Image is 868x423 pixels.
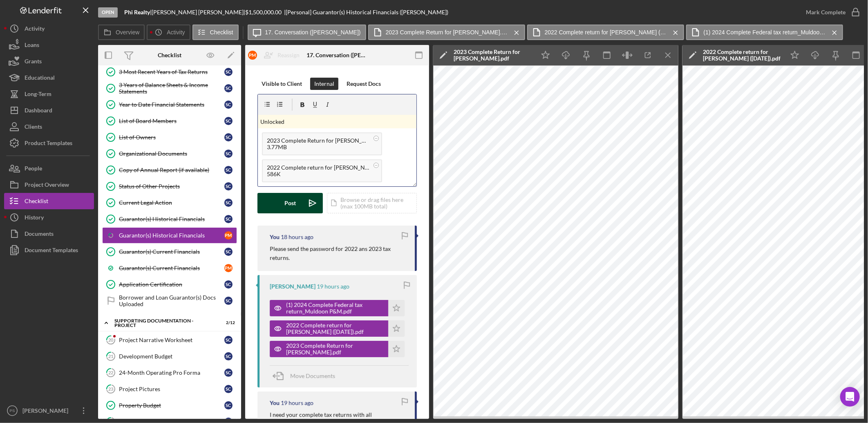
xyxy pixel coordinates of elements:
[270,234,280,240] div: You
[119,402,224,409] div: Property Budget
[119,118,224,124] div: List of Board Members
[4,20,94,37] button: Activity
[119,369,224,376] div: 24-Month Operating Pro Forma
[4,193,94,209] button: Checklist
[108,370,113,375] tspan: 22
[270,244,407,263] p: Please send the password for 2022 ans 2023 tax returns.
[119,69,224,75] div: 3 Most Recent Years of Tax Returns
[545,29,667,36] label: 2022 Complete return for [PERSON_NAME] ([DATE]).pdf
[286,342,384,356] div: 2023 Complete Return for [PERSON_NAME].pdf
[102,80,237,96] a: 3 Years of Balance Sheets & Income StatementsSC
[347,78,381,90] div: Request Docs
[124,9,150,16] b: Phi Realty
[25,86,51,104] div: Long-Term
[119,232,224,239] div: Guarantor(s) Historical Financials
[4,160,94,177] button: People
[192,25,239,40] button: Checklist
[270,320,405,337] button: 2022 Complete return for [PERSON_NAME] ([DATE]).pdf
[265,29,361,36] label: 17. Conversation ([PERSON_NAME])
[527,25,684,40] button: 2022 Complete return for [PERSON_NAME] ([DATE]).pdf
[257,193,323,213] button: Post
[102,332,237,348] a: 20Project Narrative WorksheetSC
[224,182,233,190] div: S C
[4,177,94,193] button: Project Overview
[102,195,237,211] a: Current Legal ActionSC
[119,216,224,222] div: Guarantor(s) Historical Financials
[224,264,233,272] div: P M
[4,242,94,258] button: Document Templates
[102,162,237,178] a: Copy of Annual Report (if available)SC
[102,227,237,244] a: Guarantor(s) Historical FinancialsPM
[4,53,94,69] button: Grants
[267,171,369,177] div: 586K
[270,366,343,386] button: Move Documents
[277,47,300,63] div: Reassign
[262,78,302,90] div: Visible to Client
[286,302,384,315] div: (1) 2024 Complete Federal tax return_Muldoon P&M.pdf
[158,52,181,58] div: Checklist
[114,318,215,328] div: Supporting Documentation - Project
[267,137,369,144] div: 2023 Complete Return for [PERSON_NAME].pdf
[25,209,44,228] div: History
[4,37,94,53] a: Loans
[686,25,843,40] button: (1) 2024 Complete Federal tax return_Muldoon P&M.pdf
[108,337,114,342] tspan: 20
[4,135,94,151] button: Product Templates
[102,211,237,227] a: Guarantor(s) Historical FinancialsSC
[704,29,826,36] label: (1) 2024 Complete Federal tax return_Muldoon P&M.pdf
[25,102,52,121] div: Dashboard
[98,25,145,40] button: Overview
[224,133,233,141] div: S C
[290,372,335,379] span: Move Documents
[281,400,313,406] time: 2025-08-13 19:31
[119,265,224,271] div: Guarantor(s) Current Financials
[4,102,94,119] button: Dashboard
[25,160,42,179] div: People
[840,387,860,407] div: Open Intercom Messenger
[454,49,531,62] div: 2023 Complete Return for [PERSON_NAME].pdf
[119,294,224,307] div: Borrower and Loan Guarantor(s) Docs Uploaded
[25,242,78,260] div: Document Templates
[119,134,224,141] div: List of Owners
[224,166,233,174] div: S C
[224,385,233,393] div: S C
[4,69,94,86] button: Educational
[224,280,233,289] div: S C
[248,25,366,40] button: 17. Conversation ([PERSON_NAME])
[25,37,39,55] div: Loans
[270,341,405,357] button: 2023 Complete Return for [PERSON_NAME].pdf
[119,199,224,206] div: Current Legal Action
[224,369,233,377] div: S C
[281,234,313,240] time: 2025-08-13 20:14
[119,167,224,173] div: Copy of Annual Report (if available)
[102,64,237,80] a: 3 Most Recent Years of Tax ReturnsSC
[119,150,224,157] div: Organizational Documents
[25,20,45,39] div: Activity
[270,300,405,316] button: (1) 2024 Complete Federal tax return_Muldoon P&M.pdf
[102,397,237,414] a: Property BudgetSC
[224,401,233,410] div: S C
[224,215,233,223] div: S C
[220,320,235,325] div: 2 / 12
[798,4,864,20] button: Mark Complete
[119,353,224,360] div: Development Budget
[25,53,42,72] div: Grants
[119,248,224,255] div: Guarantor(s) Current Financials
[25,135,72,153] div: Product Templates
[224,117,233,125] div: S C
[342,78,385,90] button: Request Docs
[248,51,257,60] div: P M
[4,86,94,102] button: Long-Term
[102,178,237,195] a: Status of Other ProjectsSC
[310,78,338,90] button: Internal
[224,336,233,344] div: S C
[119,183,224,190] div: Status of Other Projects
[386,29,508,36] label: 2023 Complete Return for [PERSON_NAME].pdf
